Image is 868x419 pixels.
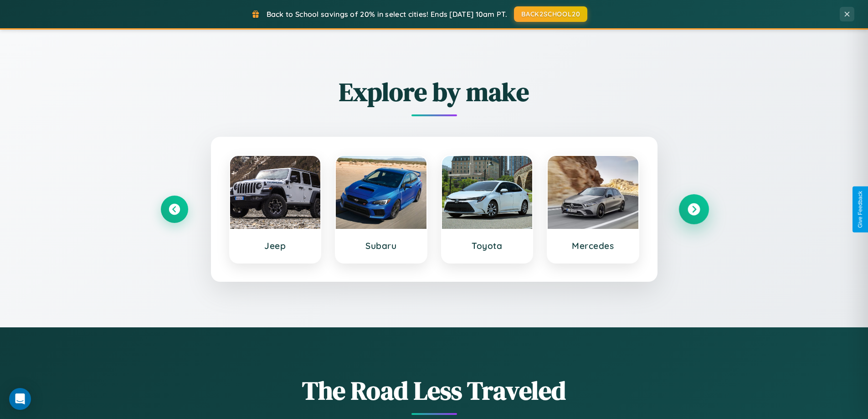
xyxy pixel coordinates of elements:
[161,373,708,408] h1: The Road Less Traveled
[451,240,524,251] h3: Toyota
[514,6,587,22] button: BACK2SCHOOL20
[857,191,863,228] div: Give Feedback
[161,74,708,109] h2: Explore by make
[557,240,629,251] h3: Mercedes
[239,240,312,251] h3: Jeep
[345,240,417,251] h3: Subaru
[9,388,31,410] div: Open Intercom Messenger
[267,10,507,19] span: Back to School savings of 20% in select cities! Ends [DATE] 10am PT.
